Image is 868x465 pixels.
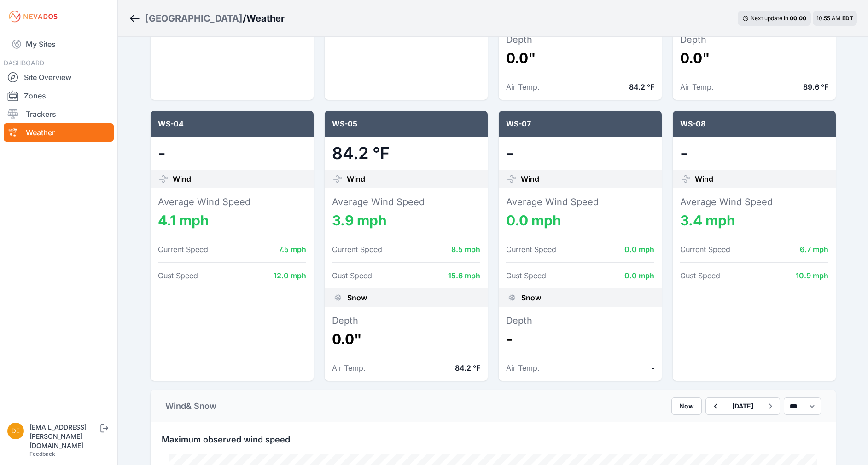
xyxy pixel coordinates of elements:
[796,270,828,281] dd: 10.9 mph
[506,212,654,229] dd: 0.0 mph
[521,173,539,184] span: Wind
[4,33,114,55] a: My Sites
[332,144,480,162] dd: 84.2 °F
[725,398,761,414] button: [DATE]
[165,400,216,413] div: Wind & Snow
[332,331,480,347] dd: 0.0"
[158,270,198,281] dt: Gust Speed
[332,314,480,327] dt: Depth
[680,50,828,66] dd: 0.0"
[673,111,836,137] div: WS-08
[506,33,654,46] dt: Depth
[7,9,59,24] img: Nevados
[671,397,702,415] button: Now
[803,81,828,92] dd: 89.6 °F
[790,15,806,22] div: 00 : 00
[680,270,720,281] dt: Gust Speed
[29,423,99,450] div: [EMAIL_ADDRESS][PERSON_NAME][DOMAIN_NAME]
[332,212,480,229] dd: 3.9 mph
[680,212,828,229] dd: 3.4 mph
[506,314,654,327] dt: Depth
[158,244,208,255] dt: Current Speed
[7,423,24,439] img: devin.martin@nevados.solar
[4,68,114,86] a: Site Overview
[624,244,654,255] dd: 0.0 mph
[145,12,243,25] a: [GEOGRAPHIC_DATA]
[680,33,828,46] dt: Depth
[347,173,365,184] span: Wind
[506,331,654,347] dd: -
[4,123,114,142] a: Weather
[4,86,114,105] a: Zones
[624,270,654,281] dd: 0.0 mph
[4,59,44,67] span: DASHBOARD
[158,195,306,208] dt: Average Wind Speed
[506,144,654,162] dd: -
[455,362,480,373] dd: 84.2 °F
[680,144,828,162] dd: -
[751,15,788,22] span: Next update in
[499,111,662,137] div: WS-07
[680,81,714,92] dt: Air Temp.
[680,195,828,208] dt: Average Wind Speed
[332,270,372,281] dt: Gust Speed
[29,450,55,457] a: Feedback
[332,362,366,373] dt: Air Temp.
[158,144,306,162] dd: -
[158,212,306,229] dd: 4.1 mph
[151,422,836,446] div: Maximum observed wind speed
[695,173,713,184] span: Wind
[506,270,546,281] dt: Gust Speed
[816,15,840,22] span: 10:55 AM
[842,15,853,22] span: EDT
[651,362,654,373] dd: -
[332,195,480,208] dt: Average Wind Speed
[506,362,540,373] dt: Air Temp.
[151,111,314,137] div: WS-04
[451,244,480,255] dd: 8.5 mph
[800,244,828,255] dd: 6.7 mph
[629,81,654,92] dd: 84.2 °F
[274,270,306,281] dd: 12.0 mph
[506,50,654,66] dd: 0.0"
[243,12,246,25] span: /
[246,12,285,25] h3: Weather
[506,195,654,208] dt: Average Wind Speed
[680,244,730,255] dt: Current Speed
[448,270,480,281] dd: 15.6 mph
[129,6,285,30] nav: Breadcrumb
[325,111,488,137] div: WS-05
[279,244,306,255] dd: 7.5 mph
[332,244,382,255] dt: Current Speed
[521,292,541,303] span: Snow
[4,105,114,123] a: Trackers
[506,244,556,255] dt: Current Speed
[506,81,540,92] dt: Air Temp.
[173,173,191,184] span: Wind
[347,292,367,303] span: Snow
